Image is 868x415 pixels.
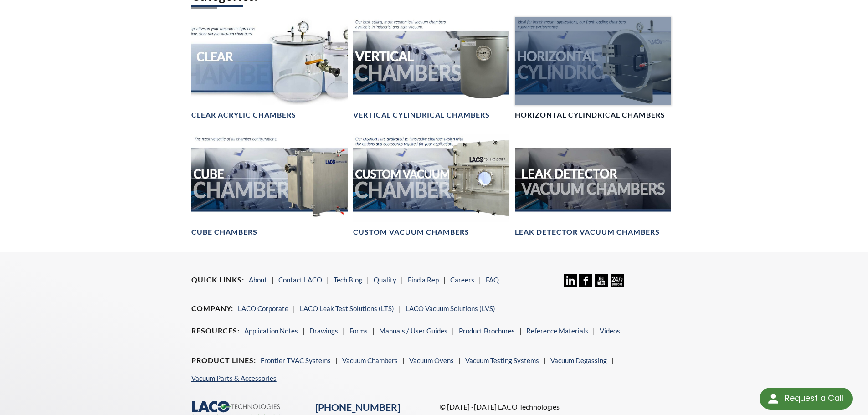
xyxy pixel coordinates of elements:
[191,275,244,285] h4: Quick Links
[785,388,843,409] div: Request a Call
[353,110,490,120] h4: Vertical Cylindrical Chambers
[465,356,539,364] a: Vacuum Testing Systems
[406,304,495,313] a: LACO Vacuum Solutions (LVS)
[261,356,331,364] a: Frontier TVAC Systems
[342,356,398,364] a: Vacuum Chambers
[374,276,396,284] a: Quality
[191,134,348,237] a: Cube Chambers headerCube Chambers
[600,327,620,335] a: Videos
[349,327,368,335] a: Forms
[191,227,257,237] h4: Cube Chambers
[191,356,256,365] h4: Product Lines
[353,134,509,237] a: Custom Vacuum Chamber headerCustom Vacuum Chambers
[515,17,671,120] a: Horizontal Cylindrical headerHorizontal Cylindrical Chambers
[379,327,447,335] a: Manuals / User Guides
[760,388,853,410] div: Request a Call
[515,110,665,120] h4: Horizontal Cylindrical Chambers
[353,17,509,120] a: Vertical Vacuum Chambers headerVertical Cylindrical Chambers
[409,356,454,364] a: Vacuum Ovens
[515,227,660,237] h4: Leak Detector Vacuum Chambers
[450,276,474,284] a: Careers
[766,391,781,406] img: round button
[278,276,322,284] a: Contact LACO
[353,227,469,237] h4: Custom Vacuum Chambers
[249,276,267,284] a: About
[550,356,607,364] a: Vacuum Degassing
[526,327,588,335] a: Reference Materials
[611,281,624,289] a: 24/7 Support
[611,274,624,287] img: 24/7 Support Icon
[300,304,394,313] a: LACO Leak Test Solutions (LTS)
[315,401,400,413] a: [PHONE_NUMBER]
[191,374,277,382] a: Vacuum Parts & Accessories
[191,304,233,313] h4: Company
[334,276,362,284] a: Tech Blog
[238,304,288,313] a: LACO Corporate
[191,326,240,336] h4: Resources
[309,327,338,335] a: Drawings
[459,327,515,335] a: Product Brochures
[486,276,499,284] a: FAQ
[244,327,298,335] a: Application Notes
[191,110,296,120] h4: Clear Acrylic Chambers
[440,401,677,413] p: © [DATE] -[DATE] LACO Technologies
[515,134,671,237] a: Leak Test Vacuum Chambers headerLeak Detector Vacuum Chambers
[408,276,439,284] a: Find a Rep
[191,17,348,120] a: Clear Chambers headerClear Acrylic Chambers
